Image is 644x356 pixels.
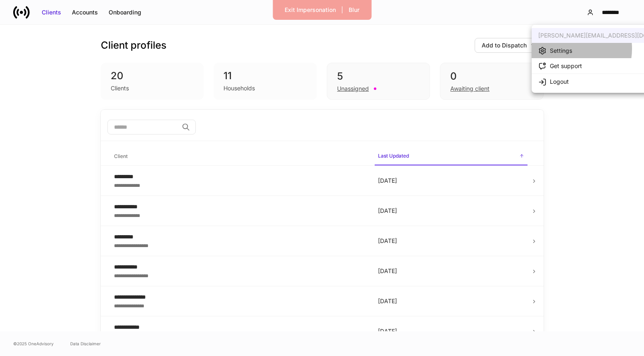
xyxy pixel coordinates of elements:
[349,6,359,14] div: Blur
[550,62,582,70] div: Get support
[550,47,572,55] div: Settings
[550,78,569,86] div: Logout
[285,6,336,14] div: Exit Impersonation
